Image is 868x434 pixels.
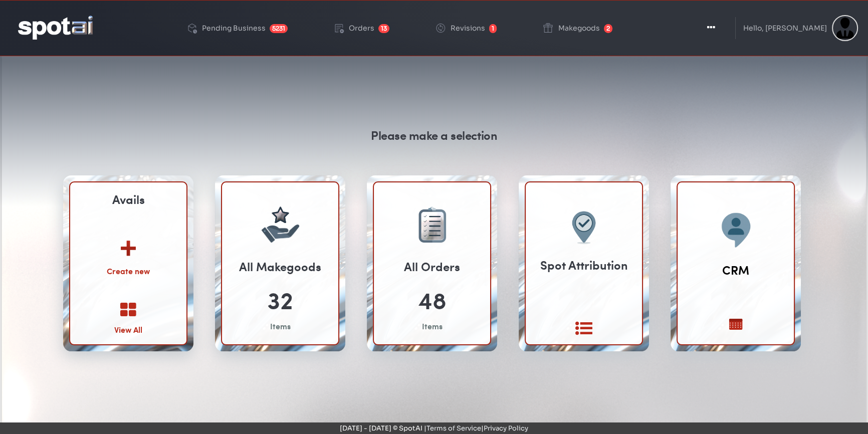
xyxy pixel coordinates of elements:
a: Orders 13 [325,6,397,50]
a: Privacy Policy [484,424,528,432]
a: All Makegoods 32 Items [221,181,339,345]
div: 48 [418,282,447,317]
img: vector-38.svg [423,215,427,218]
img: create-new-2.svg [101,225,155,264]
div: All Makegoods [239,258,321,275]
img: line-1.svg [735,17,736,39]
img: Sterling Cooper & Partners [832,15,858,41]
div: Items [422,320,443,332]
div: Pending Business [202,25,266,32]
img: vector-37.svg [428,206,432,210]
a: Pending Business 5231 [178,6,296,50]
img: order-play.png [333,22,345,34]
a: Google vs Post Logs [547,328,620,353]
a: Makegoods 2 [534,6,620,50]
img: vector-39.svg [423,220,427,223]
div: All Orders [404,258,460,275]
div: Makegoods [558,25,600,32]
img: vector-34.svg [264,230,266,232]
img: vector-42.svg [423,235,427,237]
img: spot-attribution.png [563,206,605,249]
a: Revisions 1 [426,6,505,50]
img: change-circle.png [435,22,447,34]
a: View All [114,302,142,335]
div: Orders [349,25,374,32]
span: 1 [489,24,497,33]
img: vector-36.svg [432,206,436,210]
img: group-31.png [418,209,446,243]
img: vector-41.svg [423,230,427,232]
a: Terms of Service [426,424,481,432]
img: CRM-V4.png [712,206,760,254]
div: Spot Attribution [526,256,642,274]
img: my_calendar_icon_BA2B1B_centered_bigger.svg [709,305,763,344]
div: Revisions [451,25,485,32]
span: 13 [378,24,389,33]
div: View All [114,324,142,335]
img: logo-reversed.png [18,16,93,39]
span: 5231 [270,24,288,33]
a: My Calendar [709,337,763,356]
img: group-32.png [429,215,441,236]
img: vector-40.svg [423,225,427,227]
div: Items [270,320,291,332]
div: Please make a selection [371,126,497,144]
div: 32 [267,282,293,317]
a: CRM [722,261,749,279]
span: 2 [604,24,612,33]
div: Create new [101,265,155,277]
div: Avails [70,190,186,208]
div: Hello, [PERSON_NAME] [743,25,827,32]
img: deployed-code-history.png [186,22,198,34]
div: Google vs Post Logs [547,342,620,353]
a: Create new [101,258,155,277]
a: All Orders 48 Items [373,181,491,345]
